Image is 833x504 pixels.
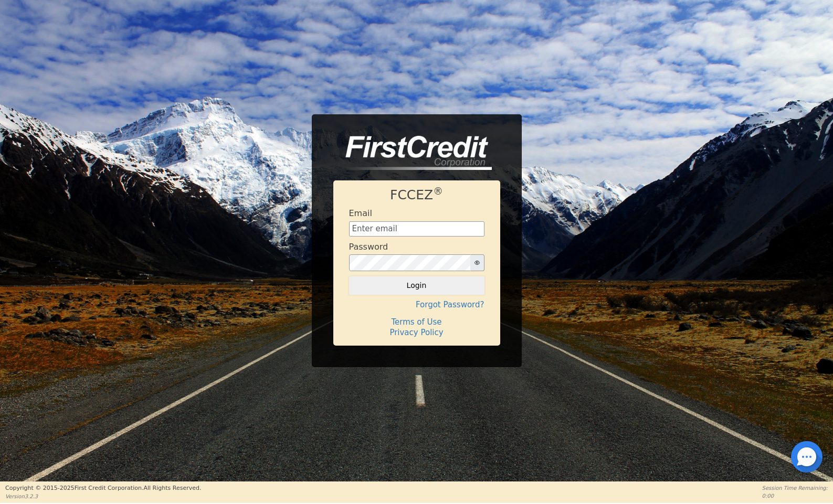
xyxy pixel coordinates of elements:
h4: Password [349,242,388,252]
h4: Email [349,208,372,218]
h4: Forgot Password? [349,300,484,309]
p: 0:00 [762,492,828,500]
h4: Terms of Use [349,317,484,327]
button: Login [349,276,484,294]
p: Copyright © 2015- 2025 First Credit Corporation. [5,484,201,493]
input: password [349,254,471,271]
p: Session Time Remaining: [762,484,828,492]
span: All Rights Reserved. [143,485,201,491]
input: Enter email [349,221,484,237]
img: logo-CMu_cnol.png [333,136,492,170]
h4: Privacy Policy [349,328,484,337]
h1: FCCEZ [349,187,484,203]
p: Version 3.2.3 [5,492,201,500]
sup: ® [433,186,443,197]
